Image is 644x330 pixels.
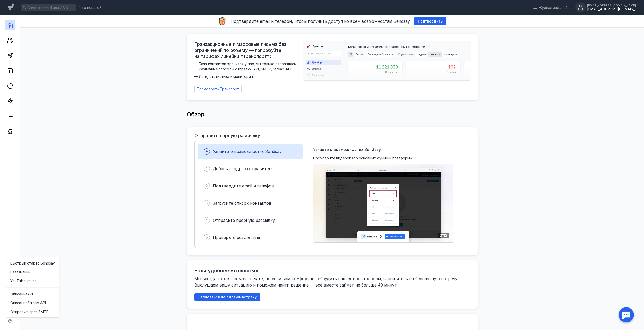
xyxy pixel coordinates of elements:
[194,41,300,59] span: Транзакционные и массовые письма без ограничений по объёму — попробуйте на тарифах линейки «Транс...
[27,292,33,297] span: API
[538,5,568,10] span: Журнал заданий
[10,261,37,266] span: Быстрый старт
[10,309,27,314] span: Отправка
[587,4,638,7] div: [EMAIL_ADDRESS][DOMAIN_NAME]
[438,233,449,238] div: 2:12
[313,156,413,161] span: Посмотрите видеообзор основных функций платформы:
[194,268,259,274] h2: Если удобнее «голосом»
[10,300,27,305] span: Описание
[10,278,17,283] span: You
[6,276,59,285] a: YouTube-канал
[231,19,410,24] span: Подтвердите email и телефон, чтобы получить доступ ко всем возможностям Sendsay
[21,4,76,11] input: Введите email или CSID
[206,183,208,188] span: 2
[205,201,208,206] span: 3
[197,87,239,91] span: Посмотреть Транспорт
[531,5,570,10] a: Журнал заданий
[18,270,30,275] span: знаний
[27,300,46,305] span: Stream API
[6,268,59,276] a: Базазнаний
[587,7,638,11] div: [EMAIL_ADDRESS][DOMAIN_NAME]
[6,298,59,307] a: ОписаниеStream API
[206,235,208,240] span: 5
[213,149,282,154] span: Узнайте о возможностях Sendsay
[414,17,446,25] button: Подтвердить
[205,218,208,223] span: 4
[194,295,260,299] a: Записаться на онлайн-встречу
[6,307,59,316] a: Отправкачерез SMTP
[77,6,104,9] a: Что нового?
[187,111,204,118] span: Обзор
[17,278,37,283] span: Tube-канал
[10,292,27,297] span: Описание
[27,309,49,314] span: через SMTP
[213,166,273,171] span: Добавьте адрес отправителя
[198,295,257,299] span: Записаться на онлайн-встречу
[213,183,274,188] span: Подтвердите email и телефон
[213,218,275,223] span: Отправьте пробную рассылку
[37,261,55,266] span: с Sendsay
[194,293,260,301] button: Записаться на онлайн-встречу
[418,19,443,24] span: Подтвердить
[213,201,272,206] span: Загрузите список контактов
[213,235,260,240] span: Проверьте результаты
[10,270,18,275] span: База
[6,290,59,298] a: ОписаниеAPI
[313,146,381,152] span: Узнайте о возможностях Sendsay
[194,61,300,79] span: — База контактов хранится у вас, мы только отправляем — Различные способы отправки: API, SMTP, St...
[303,41,471,80] img: dashboard-transport-banner
[6,259,59,268] a: Быстрый стартс Sendsay
[194,85,242,93] a: Посмотреть Транспорт
[194,276,460,288] span: Мы всегда готовы помочь в чате, но если вам комфортнее обсудить ваш вопрос голосом, запишитесь на...
[206,166,207,171] span: 1
[194,133,260,138] h3: Отправьте первую рассылку
[79,6,101,9] span: Что нового?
